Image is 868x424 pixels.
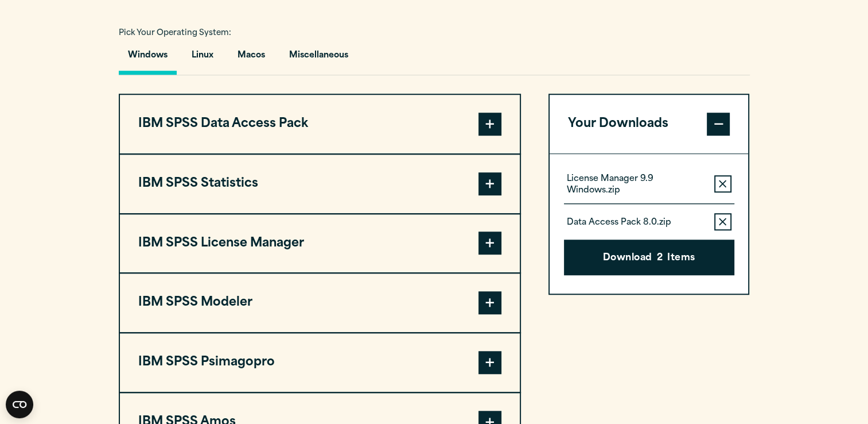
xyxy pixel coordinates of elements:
button: Miscellaneous [280,42,357,75]
span: Pick Your Operating System: [119,29,231,37]
p: Data Access Pack 8.0.zip [567,217,671,229]
button: IBM SPSS Statistics [120,155,520,213]
button: IBM SPSS Modeler [120,273,520,332]
button: Your Downloads [550,95,749,153]
button: Open CMP widget [6,391,33,418]
button: Windows [119,42,177,75]
button: IBM SPSS Data Access Pack [120,95,520,153]
p: License Manager 9.9 Windows.zip [567,174,705,196]
span: 2 [657,251,663,266]
button: Macos [228,42,274,75]
button: IBM SPSS License Manager [120,214,520,273]
div: Your Downloads [550,153,749,294]
button: IBM SPSS Psimagopro [120,333,520,392]
button: Linux [182,42,223,75]
button: Download2Items [564,240,734,275]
